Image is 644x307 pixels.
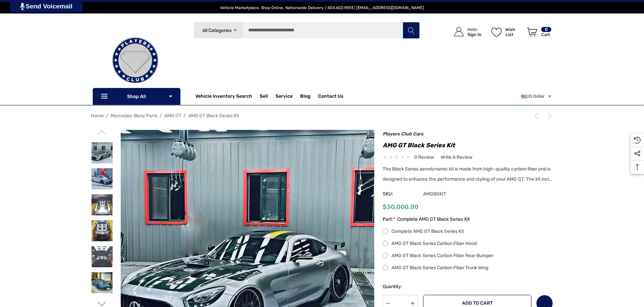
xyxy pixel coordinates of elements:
p: 0 [541,27,551,32]
img: AMG GT Black Series Body Kit [91,272,113,293]
a: Service [275,93,293,101]
button: Search [403,22,419,39]
a: Previous [533,112,543,119]
nav: Breadcrumb [91,110,553,122]
label: Quantity: [383,283,418,291]
span: Vehicle Marketplace. Shop Online. Nationwide Delivery. | 404.602.9593 | [EMAIL_ADDRESS][DOMAIN_NAME] [220,5,424,10]
a: Sign in [446,20,485,43]
a: Blog [300,93,311,101]
svg: Icon User Account [454,27,464,36]
span: Sell [260,93,268,101]
span: All Categories [202,28,231,33]
span: AMGBSKIT [416,189,446,199]
label: Complete AMG GT Black Series Kit [383,227,553,236]
span: $30,000.00 [383,203,418,211]
a: USD [521,90,552,103]
a: Vehicle Inventory Search [195,93,252,101]
a: AMG GT [164,113,181,119]
p: Cart [541,32,551,37]
a: Write a Review [441,153,472,161]
label: AMG GT Black Series Carbon Fiber Rear Bumper [383,252,553,260]
img: AMG GT Black Series Body Kit [91,142,113,163]
a: Sell [260,90,275,103]
h1: AMG GT Black Series Kit [383,140,553,151]
img: AMG GT Black Series Body Kit [91,220,113,241]
img: PjwhLS0gR2VuZXJhdG9yOiBHcmF2aXQuaW8gLS0+PHN2ZyB4bWxucz0iaHR0cDovL3d3dy53My5vcmcvMjAwMC9zdmciIHhtb... [20,3,25,10]
a: Wish List Wish List [488,20,524,43]
a: Contact Us [318,93,343,101]
label: Part: [383,215,553,223]
img: AMG GT Black Series Body Kit [91,168,113,189]
a: Mercedes-Benz Parts [111,113,157,119]
svg: Review Your Cart [527,27,537,37]
svg: Wish List [491,28,502,37]
p: Sign In [467,32,481,37]
span: SKU: [383,189,416,199]
p: Hello [467,27,481,32]
svg: Go to slide 5 of 5 [98,128,106,136]
svg: Icon Arrow Down [233,28,238,33]
svg: Icon Arrow Down [168,94,173,99]
img: AMG GT Black Series Body Kit [91,246,113,267]
img: Players Club | Cars For Sale [101,27,169,94]
a: All Categories Icon Arrow Down Icon Arrow Up [194,22,243,39]
svg: Social Media [634,150,641,157]
p: Shop All [93,88,180,105]
svg: Icon Line [100,93,110,100]
span: The Black Series aerodynamic kit is made from high-quality carbon fiber and is designed to enhanc... [383,166,552,182]
a: Players Club Cars [383,131,423,137]
svg: Recently Viewed [634,137,641,144]
label: AMG GT Black Series Carbon Fiber Hood [383,240,553,248]
p: Wish List [505,27,523,37]
img: AMG GT Black Series Body Kit [91,194,113,215]
a: Next [544,112,553,119]
a: Cart with 0 items [524,20,552,47]
a: AMG GT Black Series Kit [188,113,239,119]
span: Write a Review [441,154,472,160]
svg: Top [631,164,644,171]
label: AMG GT Black Series Carbon Fiber Trunk Wing [383,264,553,272]
span: Complete AMG GT Black Series Kit [397,215,470,223]
a: Home [91,113,104,119]
span: 0 review [414,153,434,161]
